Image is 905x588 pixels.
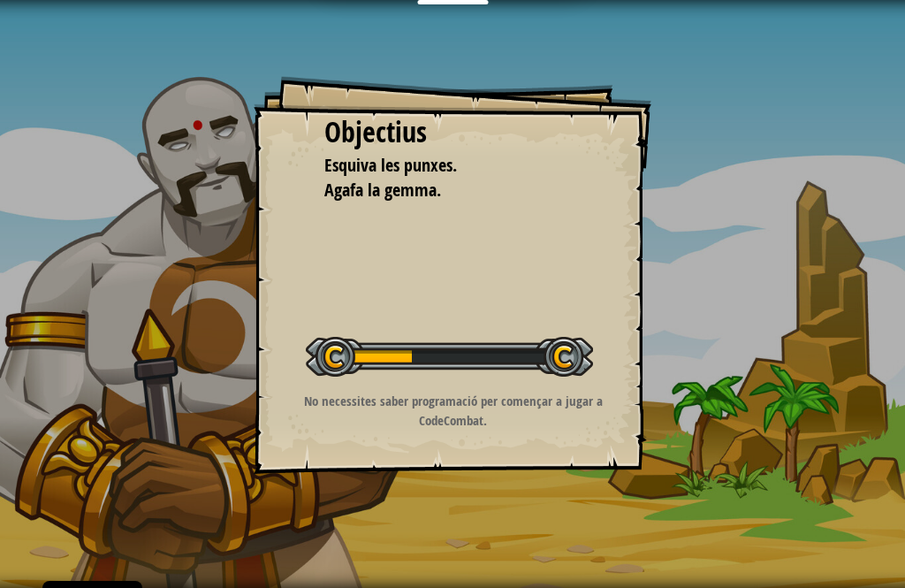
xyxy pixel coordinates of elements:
p: No necessites saber programació per començar a jugar a CodeCombat. [276,392,630,430]
span: Agafa la gemma. [324,178,441,202]
div: Objectius [324,112,581,153]
li: Esquiva les punxes. [302,153,576,179]
span: Esquiva les punxes. [324,153,457,177]
li: Agafa la gemma. [302,178,576,203]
